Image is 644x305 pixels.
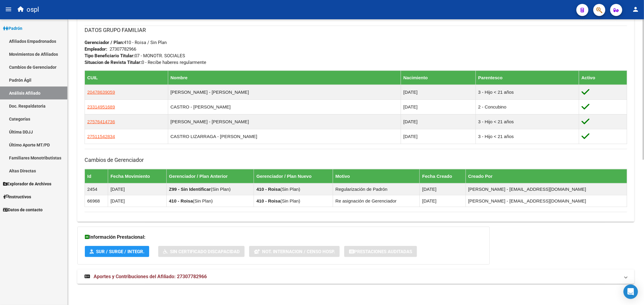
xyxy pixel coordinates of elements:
[420,183,466,195] td: [DATE]
[85,26,627,34] h3: DATOS GRUPO FAMILIAR
[94,274,207,279] span: Aportes y Contribuciones del Afiliado: 27307782966
[420,169,466,183] th: Fecha Creado
[256,187,280,192] strong: 410 - Roisa
[168,114,401,129] td: [PERSON_NAME] - [PERSON_NAME]
[476,85,579,99] td: 3 - Hijo < 21 años
[169,187,211,192] strong: Z99 - Sin Identificar
[194,198,211,203] span: Sin Plan
[401,71,476,85] th: Nacimiento
[158,246,245,257] button: Sin Certificado Discapacidad
[87,134,115,139] span: 27511542834
[3,193,31,200] span: Instructivos
[466,195,627,207] td: [PERSON_NAME] - [EMAIL_ADDRESS][DOMAIN_NAME]
[282,187,299,192] span: Sin Plan
[333,195,420,207] td: Re asignación de Gerenciador
[476,99,579,114] td: 2 - Concubino
[249,246,340,257] button: Not. Internacion / Censo Hosp.
[85,40,124,45] strong: Gerenciador / Plan:
[333,183,420,195] td: Regularización de Padrón
[87,119,115,124] span: 27576414736
[256,198,280,203] strong: 410 - Roisa
[170,249,240,254] span: Sin Certificado Discapacidad
[108,183,166,195] td: [DATE]
[420,195,466,207] td: [DATE]
[344,246,417,257] button: Prestaciones Auditadas
[108,195,166,207] td: [DATE]
[3,181,51,187] span: Explorador de Archivos
[401,85,476,99] td: [DATE]
[166,169,254,183] th: Gerenciador / Plan Anterior
[212,187,229,192] span: Sin Plan
[96,249,144,254] span: SUR / SURGE / INTEGR.
[632,6,639,13] mat-icon: person
[85,15,100,20] span: 41
[85,60,142,65] strong: Situacion de Revista Titular:
[85,60,206,65] span: 0 - Recibe haberes regularmente
[401,114,476,129] td: [DATE]
[166,183,254,195] td: ( )
[108,169,166,183] th: Fecha Movimiento
[168,71,401,85] th: Nombre
[282,198,299,203] span: Sin Plan
[85,71,168,85] th: CUIL
[5,6,12,13] mat-icon: menu
[166,195,254,207] td: ( )
[85,46,107,52] strong: Empleador:
[254,183,333,195] td: ( )
[85,233,482,241] h3: Información Prestacional:
[401,129,476,144] td: [DATE]
[168,85,401,99] td: [PERSON_NAME] - [PERSON_NAME]
[27,3,39,16] span: ospl
[85,15,95,20] strong: Edad:
[254,169,333,183] th: Gerenciador / Plan Nuevo
[623,285,638,299] div: Open Intercom Messenger
[168,99,401,114] td: CASTRO - [PERSON_NAME]
[354,249,412,254] span: Prestaciones Auditadas
[466,183,627,195] td: [PERSON_NAME] - [EMAIL_ADDRESS][DOMAIN_NAME]
[3,25,22,32] span: Padrón
[3,206,43,213] span: Datos de contacto
[262,249,335,254] span: Not. Internacion / Censo Hosp.
[77,269,634,284] mat-expansion-panel-header: Aportes y Contribuciones del Afiliado: 27307782966
[85,169,108,183] th: Id
[466,169,627,183] th: Creado Por
[85,53,185,58] span: 07 - MONOTR. SOCIALES
[476,71,579,85] th: Parentesco
[476,129,579,144] td: 3 - Hijo < 21 años
[85,183,108,195] td: 2454
[87,104,115,109] span: 23314951689
[110,46,136,52] div: 27307782966
[401,99,476,114] td: [DATE]
[168,129,401,144] td: CASTRO LIZARRAGA - [PERSON_NAME]
[85,246,149,257] button: SUR / SURGE / INTEGR.
[85,53,135,58] strong: Tipo Beneficiario Titular:
[579,71,627,85] th: Activo
[85,156,627,164] h3: Cambios de Gerenciador
[333,169,420,183] th: Motivo
[476,114,579,129] td: 3 - Hijo < 21 años
[169,198,193,203] strong: 410 - Roisa
[87,90,115,95] span: 20478639059
[85,40,167,45] span: 410 - Roisa / Sin Plan
[254,195,333,207] td: ( )
[85,195,108,207] td: 66968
